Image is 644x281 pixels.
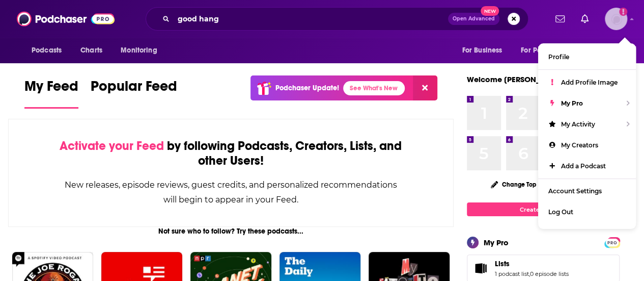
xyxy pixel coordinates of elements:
p: Podchaser Update! [275,84,339,92]
a: Profile [538,46,636,67]
a: 0 episode lists [530,270,569,277]
span: Profile [548,53,569,61]
a: Show notifications dropdown [551,10,569,28]
button: Change Top 8 [485,178,548,191]
a: Add a Podcast [538,156,636,176]
button: open menu [582,41,620,60]
span: Charts [80,43,102,58]
button: Show profile menu [605,8,627,30]
span: Podcasts [32,43,62,58]
a: PRO [606,238,618,246]
span: PRO [606,239,618,246]
span: New [481,6,499,16]
span: My Feed [24,78,78,101]
button: open menu [114,41,170,60]
span: My Activity [561,120,595,128]
div: New releases, episode reviews, guest credits, and personalized recommendations will begin to appe... [60,177,402,207]
input: Search podcasts, credits, & more... [174,11,448,27]
a: Show notifications dropdown [577,10,593,28]
span: Monitoring [121,43,157,58]
span: Add a Podcast [561,162,606,170]
div: by following Podcasts, Creators, Lists, and other Users! [60,139,402,168]
span: Lists [495,259,510,268]
a: Account Settings [538,181,636,201]
span: Logged in as khileman [605,8,627,30]
span: For Business [462,43,502,58]
button: Open AdvancedNew [448,13,499,25]
a: My Creators [538,135,636,156]
span: , [529,270,530,277]
span: Log Out [548,208,573,216]
span: For Podcasters [521,43,570,58]
div: Search podcasts, credits, & more... [146,7,528,31]
a: Welcome [PERSON_NAME]! [467,74,568,84]
a: 1 podcast list [495,270,529,277]
span: Account Settings [548,187,602,195]
a: Lists [495,259,569,268]
a: Charts [74,41,108,60]
a: Add Profile Image [538,72,636,93]
a: My Feed [24,78,78,109]
span: Add Profile Image [561,79,618,86]
a: See What's New [343,81,405,95]
div: My Pro [484,238,509,247]
a: Lists [470,261,491,275]
ul: Show profile menu [538,43,636,229]
span: Open Advanced [453,16,495,21]
a: Create My Top 8 [467,202,620,216]
span: Activate your Feed [60,138,164,154]
svg: Add a profile image [619,8,627,16]
button: open menu [455,41,515,60]
span: Popular Feed [91,78,177,101]
img: User Profile [605,8,627,30]
span: My Pro [561,99,583,107]
button: open menu [24,41,75,60]
div: Not sure who to follow? Try these podcasts... [8,227,454,236]
img: Podchaser - Follow, Share and Rate Podcasts [17,9,115,29]
button: open menu [514,41,584,60]
a: Popular Feed [91,78,177,109]
span: My Creators [561,141,598,149]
